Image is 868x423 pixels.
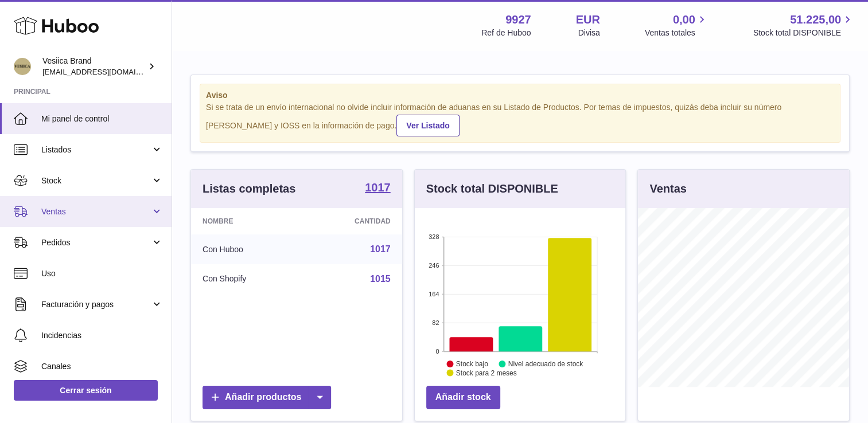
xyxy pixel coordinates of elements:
text: 0 [435,348,439,355]
span: 0,00 [673,12,695,28]
span: Incidencias [41,330,163,341]
text: 328 [429,233,439,240]
div: Si se trata de un envío internacional no olvide incluir información de aduanas en su Listado de P... [206,102,834,136]
strong: 9927 [505,12,531,28]
div: Divisa [578,28,600,38]
text: 246 [429,262,439,269]
span: Uso [41,268,163,279]
span: Listados [41,144,151,155]
h3: Listas completas [203,181,295,197]
td: Con Huboo [191,234,303,264]
strong: EUR [576,12,600,28]
a: Añadir stock [426,386,500,409]
h3: Ventas [649,181,686,197]
a: 1015 [370,274,391,284]
h3: Stock total DISPONIBLE [426,181,558,197]
span: Pedidos [41,237,151,248]
a: Ver Listado [396,115,459,136]
div: Ref de Huboo [481,28,531,38]
strong: 1017 [365,182,391,193]
th: Cantidad [303,208,402,234]
text: 164 [429,291,439,297]
span: Stock total DISPONIBLE [753,28,854,38]
span: Facturación y pagos [41,299,151,310]
text: Nivel adecuado de stock [508,360,584,368]
text: Stock bajo [456,360,488,368]
text: 82 [432,319,439,326]
span: Mi panel de control [41,113,163,124]
span: Canales [41,361,163,372]
a: 1017 [370,244,391,254]
span: Ventas totales [645,28,709,38]
span: [EMAIL_ADDRESS][DOMAIN_NAME] [42,67,169,76]
span: 51.225,00 [790,12,841,28]
th: Nombre [191,208,303,234]
img: logistic@vesiica.com [14,58,31,75]
a: 0,00 Ventas totales [645,12,709,38]
a: Añadir productos [203,386,331,409]
a: 1017 [365,182,391,195]
a: 51.225,00 Stock total DISPONIBLE [753,12,854,38]
span: Ventas [41,206,151,217]
text: Stock para 2 meses [456,369,517,377]
span: Stock [41,175,151,186]
a: Cerrar sesión [14,380,158,401]
div: Vesiica Brand [42,56,146,77]
td: Con Shopify [191,264,303,294]
strong: Aviso [206,90,834,101]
